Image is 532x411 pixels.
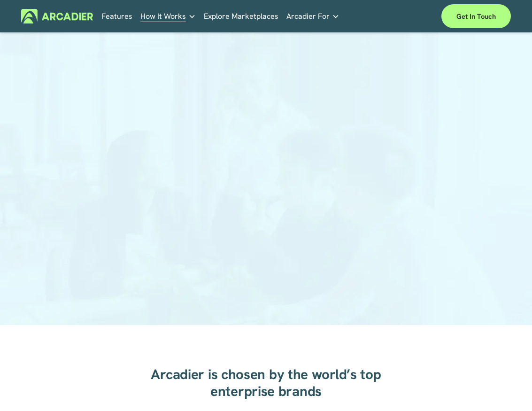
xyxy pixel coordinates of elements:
span: Arcadier For [286,10,330,23]
a: Features [101,9,132,23]
span: How It Works [140,10,186,23]
iframe: Chat Widget [485,366,532,411]
img: Arcadier [21,9,93,23]
a: folder dropdown [140,9,196,23]
iframe: Form [103,52,429,319]
a: folder dropdown [286,9,339,23]
strong: Arcadier is chosen by the world’s top enterprise brands [151,365,385,401]
a: Explore Marketplaces [204,9,278,23]
a: Get in touch [441,4,511,28]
